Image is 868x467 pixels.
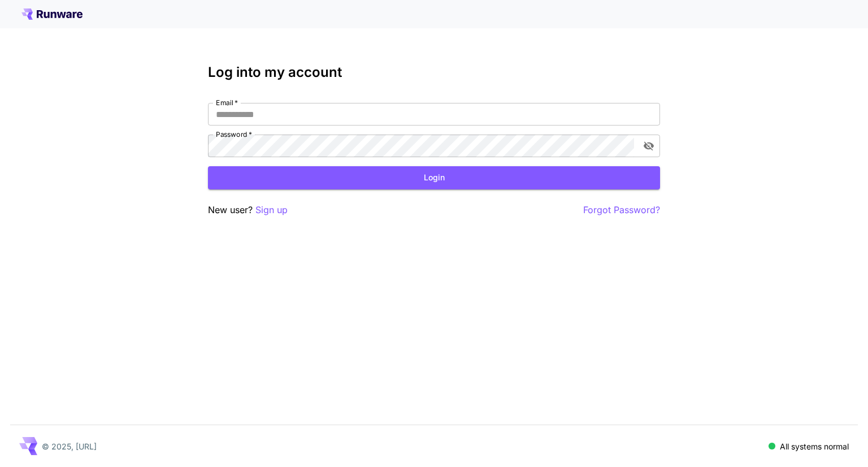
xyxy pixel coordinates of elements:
p: New user? [208,203,288,217]
label: Password [216,129,252,139]
h3: Log into my account [208,64,660,80]
p: All systems normal [780,440,849,452]
label: Email [216,98,238,107]
button: toggle password visibility [639,136,659,156]
button: Login [208,166,660,189]
button: Forgot Password? [583,203,660,217]
p: © 2025, [URL] [42,440,97,452]
button: Sign up [255,203,288,217]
